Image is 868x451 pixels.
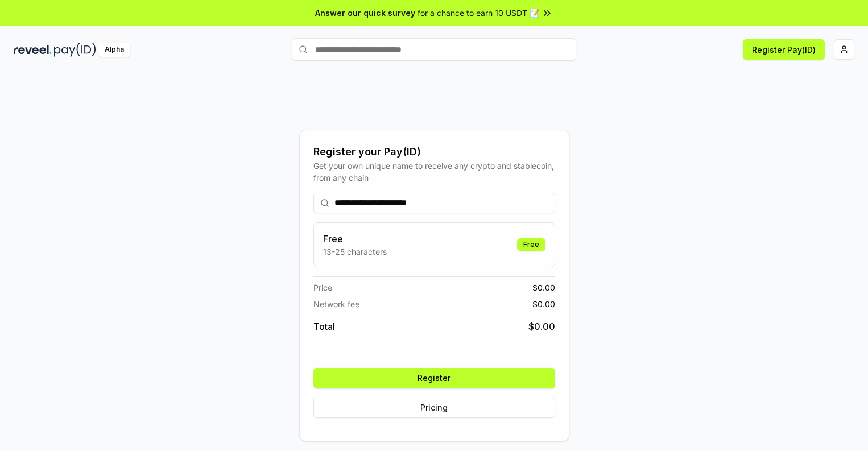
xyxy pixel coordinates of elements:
[313,298,359,310] span: Network fee
[315,7,415,19] span: Answer our quick survey
[313,398,555,418] button: Pricing
[313,368,555,388] button: Register
[532,282,555,293] span: $ 0.00
[528,320,555,333] span: $ 0.00
[313,320,335,333] span: Total
[532,298,555,310] span: $ 0.00
[54,43,96,57] img: pay_id
[418,7,539,19] span: for a chance to earn 10 USDT 📝
[313,282,332,293] span: Price
[517,238,545,251] div: Free
[743,39,825,60] button: Register Pay(ID)
[323,246,387,258] p: 13-25 characters
[98,43,130,57] div: Alpha
[323,232,387,246] h3: Free
[313,160,555,184] div: Get your own unique name to receive any crypto and stablecoin, from any chain
[14,43,52,57] img: reveel_dark
[313,144,555,160] div: Register your Pay(ID)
